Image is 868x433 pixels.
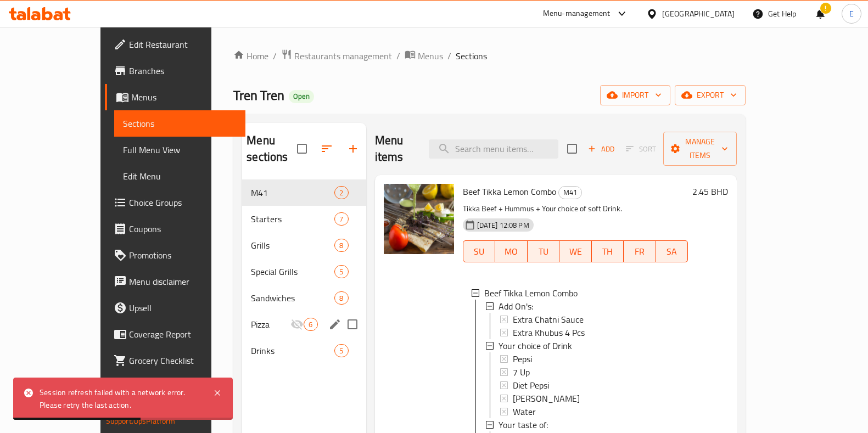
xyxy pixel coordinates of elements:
button: FR [624,240,656,262]
div: Menu-management [543,7,611,20]
span: Sections [456,49,487,63]
span: Your taste of: [499,418,548,431]
span: Extra Khubus 4 Pcs [513,326,585,339]
a: Coverage Report [105,321,245,347]
span: Beef Tikka Lemon Combo [463,183,556,200]
div: Special Grills5 [242,258,366,285]
li: / [447,49,451,63]
span: Drinks [251,344,334,357]
span: Grocery Checklist [129,354,237,367]
div: items [334,212,348,226]
span: Menus [131,91,237,104]
a: Restaurants management [281,49,392,63]
span: TU [532,244,556,260]
span: Diet Pepsi [513,379,549,392]
span: Coupons [129,222,237,235]
span: Add [586,143,616,155]
a: Grocery Checklist [105,347,245,374]
button: Add [584,140,619,158]
span: Coverage Report [129,328,237,341]
span: MO [500,244,523,260]
span: 7 Up [513,365,530,379]
a: Menus [405,49,443,63]
span: WE [564,244,587,260]
span: Manage items [672,135,728,162]
button: Manage items [663,132,737,166]
span: Promotions [129,249,237,262]
img: Beef Tikka Lemon Combo [384,184,454,254]
span: 8 [335,240,348,251]
li: / [273,49,277,63]
span: Grills [251,239,334,252]
span: 5 [335,346,348,356]
span: [DATE] 12:08 PM [473,220,534,230]
a: Coupons [105,216,245,242]
span: Choice Groups [129,196,237,209]
div: items [334,265,348,278]
div: [GEOGRAPHIC_DATA] [662,8,735,20]
h6: 2.45 BHD [692,184,728,199]
div: M41 [558,186,582,199]
a: Branches [105,58,245,84]
span: Pepsi [513,352,532,365]
span: Edit Menu [123,170,237,183]
a: Full Menu View [114,137,245,163]
a: Edit Restaurant [105,31,245,58]
h2: Menu sections [247,132,296,165]
span: TH [596,244,620,260]
button: SU [463,240,495,262]
div: Starters7 [242,206,366,232]
span: Beef Tikka Lemon Combo [484,286,578,300]
a: Home [233,49,268,63]
p: Tikka Beef + Hummus + Your choice of soft Drink. [463,202,688,216]
span: Upsell [129,301,237,314]
a: Sections [114,110,245,137]
span: Extra Chatni Sauce [513,313,584,326]
span: Your choice of Drink [499,339,572,352]
button: Add section [340,136,366,162]
span: 5 [335,267,348,277]
a: Choice Groups [105,189,245,216]
button: MO [495,240,528,262]
span: Starters [251,212,334,226]
span: Pizza [251,318,290,331]
nav: Menu sections [242,175,366,368]
span: Special Grills [251,265,334,278]
a: Promotions [105,242,245,268]
span: Restaurants management [294,49,392,63]
button: export [675,85,746,105]
a: Support.OpsPlatform [106,414,176,428]
div: M412 [242,179,366,206]
span: Select section [561,137,584,160]
span: M41 [559,186,581,199]
div: Grills8 [242,232,366,258]
span: M41 [251,186,334,199]
button: TH [592,240,624,262]
div: Drinks5 [242,338,366,364]
span: 2 [335,188,348,198]
button: TU [528,240,560,262]
button: edit [327,316,343,333]
span: Add item [584,140,619,158]
div: Open [289,90,314,103]
span: import [609,88,662,102]
button: WE [559,240,592,262]
span: Sections [123,117,237,130]
span: Menu disclaimer [129,275,237,288]
span: Full Menu View [123,143,237,156]
span: Sandwiches [251,291,334,305]
input: search [429,139,558,159]
div: Session refresh failed with a network error. Please retry the last action. [40,386,202,411]
span: Sort sections [313,136,340,162]
span: SU [468,244,491,260]
div: items [334,291,348,305]
nav: breadcrumb [233,49,746,63]
div: items [334,186,348,199]
span: Select section first [619,140,663,158]
span: 8 [335,293,348,303]
span: 6 [304,319,317,330]
span: Branches [129,64,237,77]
